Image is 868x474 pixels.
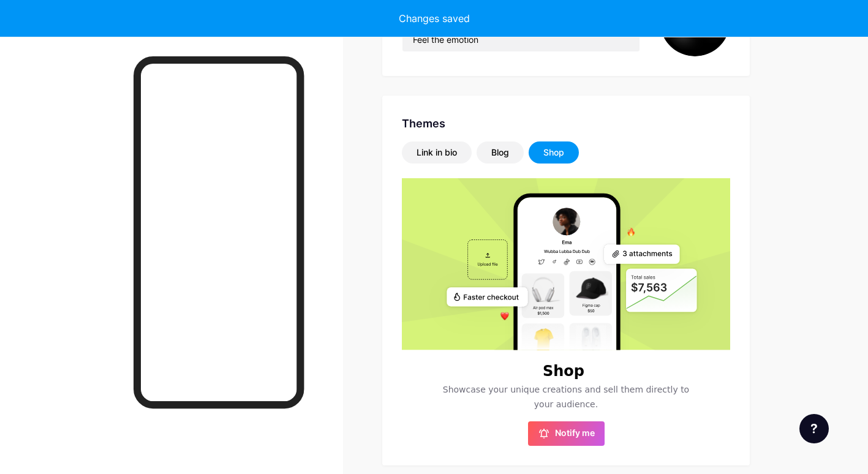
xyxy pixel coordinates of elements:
[435,382,698,412] span: Showcase your unique creations and sell them directly to your audience.
[491,146,509,159] div: Blog
[402,27,640,51] input: Bio
[402,115,730,132] div: Themes
[543,365,584,377] h6: Shop
[543,146,564,159] div: Shop
[528,421,605,446] button: Notify me
[555,427,595,440] span: Notify me
[399,11,470,26] div: Changes saved
[417,146,457,159] div: Link in bio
